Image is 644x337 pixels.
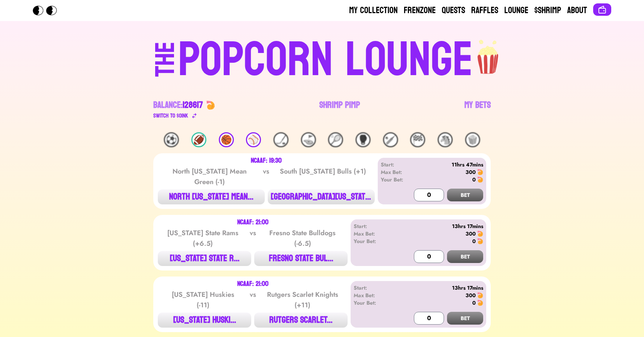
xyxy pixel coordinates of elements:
[349,5,398,17] a: My Collection
[158,189,265,204] button: NORTH [US_STATE] MEAN...
[254,251,348,266] button: FRESNO STATE BUL...
[328,132,343,147] div: 🎾
[473,33,504,75] img: popcorn
[354,237,397,245] div: Your Bet:
[251,158,282,164] div: NCAAF: 19:30
[165,289,241,310] div: [US_STATE] Huskies (-11)
[447,312,483,325] button: BET
[246,132,261,147] div: ⚾️
[248,228,258,249] div: vs
[472,237,476,245] div: 0
[158,251,251,266] button: [US_STATE] STATE R...
[354,292,397,299] div: Max Bet:
[356,132,371,147] div: 🥊
[381,161,415,168] div: Start:
[471,5,498,17] a: Raffles
[191,132,206,147] div: 🏈
[153,111,188,120] div: Switch to $ OINK
[165,228,241,249] div: [US_STATE] State Rams (+6.5)
[447,189,483,201] button: BET
[404,5,436,17] a: Frenzone
[33,6,63,15] img: Popcorn
[319,99,360,120] a: Shrimp Pimp
[415,161,483,168] div: 11hrs 47mins
[354,222,397,230] div: Start:
[465,292,476,299] div: 300
[248,289,258,310] div: vs
[153,99,203,111] div: Balance:
[183,97,203,113] span: 128617
[465,132,480,147] div: 🍿
[90,33,554,84] a: THEPOPCORN LOUNGEpopcorn
[164,132,179,147] div: ⚽️
[268,189,375,204] button: [GEOGRAPHIC_DATA][US_STATE] BU...
[264,228,340,249] div: Fresno State Bulldogs (-6.5)
[567,5,587,17] a: About
[472,299,476,307] div: 0
[598,5,607,14] img: Connect wallet
[477,231,483,237] img: 🍤
[152,42,179,92] div: THE
[354,230,397,237] div: Max Bet:
[477,169,483,175] img: 🍤
[504,5,528,17] a: Lounge
[477,292,483,298] img: 🍤
[465,230,476,237] div: 300
[383,132,398,147] div: 🏏
[206,101,215,110] img: 🍤
[410,132,425,147] div: 🏁
[354,299,397,307] div: Your Bet:
[447,250,483,263] button: BET
[237,219,269,225] div: NCAAF: 21:00
[477,238,483,244] img: 🍤
[442,5,465,17] a: Quests
[397,284,483,292] div: 13hrs 17mins
[465,168,476,176] div: 300
[264,289,340,310] div: Rutgers Scarlet Knights (+11)
[438,132,453,147] div: 🐴
[219,132,234,147] div: 🏀
[273,132,288,147] div: 🏒
[534,5,561,17] a: $Shrimp
[178,36,473,84] div: POPCORN LOUNGE
[301,132,316,147] div: ⛳️
[381,176,415,183] div: Your Bet:
[477,177,483,183] img: 🍤
[237,281,269,287] div: NCAAF: 21:00
[397,222,483,230] div: 13hrs 17mins
[261,166,271,187] div: vs
[381,168,415,176] div: Max Bet:
[158,313,251,328] button: [US_STATE] HUSKI...
[279,166,366,187] div: South [US_STATE] Bulls (+1)
[472,176,476,183] div: 0
[464,99,491,120] a: My Bets
[254,313,348,328] button: RUTGERS SCARLET...
[477,300,483,306] img: 🍤
[354,284,397,292] div: Start:
[166,166,253,187] div: North [US_STATE] Mean Green (-1)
